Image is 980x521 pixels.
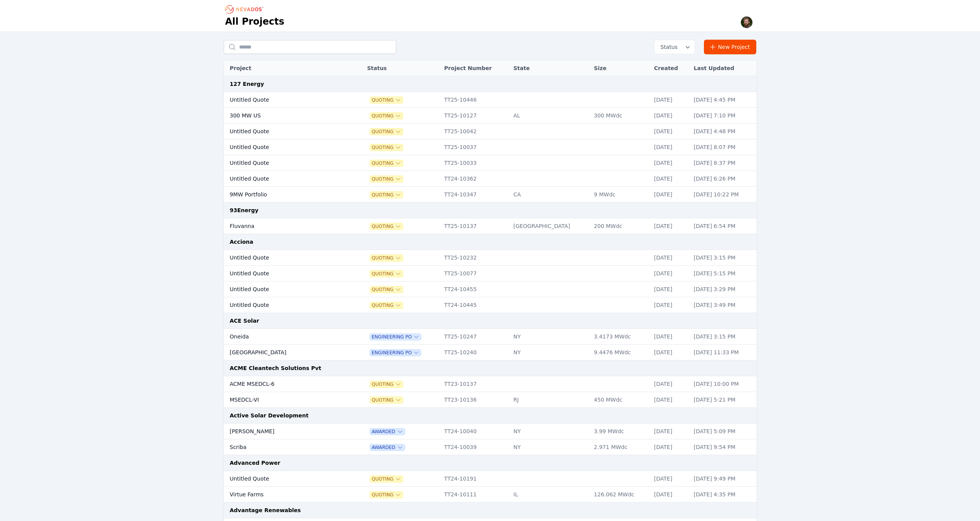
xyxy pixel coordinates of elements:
[370,176,403,182] button: Quoting
[441,392,510,408] td: TT23-10136
[224,266,344,281] td: Untitled Quote
[590,424,650,439] td: 3.99 MWdc
[370,492,403,498] button: Quoting
[690,345,757,360] td: [DATE] 11:33 PM
[224,392,757,408] tr: MSEDCL-VIQuotingTT23-10136RJ450 MWdc[DATE][DATE] 5:21 PM
[441,266,510,281] td: TT25-10077
[650,329,690,345] td: [DATE]
[224,92,344,108] td: Untitled Quote
[690,139,757,155] td: [DATE] 8:07 PM
[509,108,590,124] td: AL
[690,108,757,124] td: [DATE] 7:10 PM
[690,424,757,439] td: [DATE] 5:09 PM
[370,144,403,151] span: Quoting
[224,345,757,360] tr: [GEOGRAPHIC_DATA]Engineering POTT25-10240NY9.4476 MWdc[DATE][DATE] 11:33 PM
[590,345,650,360] td: 9.4476 MWdc
[650,487,690,503] td: [DATE]
[590,60,650,76] th: Size
[650,187,690,203] td: [DATE]
[370,381,403,387] button: Quoting
[509,60,590,76] th: State
[590,439,650,455] td: 2.971 MWdc
[370,113,403,119] span: Quoting
[690,439,757,455] td: [DATE] 9:54 PM
[690,218,757,234] td: [DATE] 6:54 PM
[224,187,344,203] td: 9MW Portfolio
[441,171,510,187] td: TT24-10362
[441,187,510,203] td: TT24-10347
[441,155,510,171] td: TT25-10033
[650,92,690,108] td: [DATE]
[224,297,344,313] td: Untitled Quote
[690,376,757,392] td: [DATE] 10:00 PM
[650,266,690,281] td: [DATE]
[690,60,757,76] th: Last Updated
[690,187,757,203] td: [DATE] 10:22 PM
[650,376,690,392] td: [DATE]
[690,171,757,187] td: [DATE] 6:26 PM
[441,471,510,487] td: TT24-10191
[441,250,510,266] td: TT25-10232
[224,171,757,187] tr: Untitled QuoteQuotingTT24-10362[DATE][DATE] 6:26 PM
[441,297,510,313] td: TT24-10445
[370,444,404,451] span: Awarded
[650,108,690,124] td: [DATE]
[224,218,757,234] tr: FluvannaQuotingTT25-10137[GEOGRAPHIC_DATA]200 MWdc[DATE][DATE] 6:54 PM
[224,503,757,518] td: Advantage Renewables
[224,345,344,360] td: [GEOGRAPHIC_DATA]
[704,40,757,54] a: New Project
[650,345,690,360] td: [DATE]
[650,471,690,487] td: [DATE]
[224,281,344,297] td: Untitled Quote
[370,350,421,356] button: Engineering PO
[650,297,690,313] td: [DATE]
[370,397,403,403] button: Quoting
[370,476,403,482] span: Quoting
[441,60,510,76] th: Project Number
[224,329,757,345] tr: OneidaEngineering POTT25-10247NY3.4173 MWdc[DATE][DATE] 3:15 PM
[690,392,757,408] td: [DATE] 5:21 PM
[225,15,285,28] h1: All Projects
[224,439,344,455] td: Scriba
[441,329,510,345] td: TT25-10247
[509,392,590,408] td: RJ
[224,297,757,313] tr: Untitled QuoteQuotingTT24-10445[DATE][DATE] 3:49 PM
[650,60,690,76] th: Created
[224,376,344,392] td: ACME MSEDCL-6
[370,223,403,230] button: Quoting
[509,487,590,503] td: IL
[441,376,510,392] td: TT23-10137
[224,250,344,266] td: Untitled Quote
[224,124,757,139] tr: Untitled QuoteQuotingTT25-10042[DATE][DATE] 4:48 PM
[224,187,757,203] tr: 9MW PortfolioQuotingTT24-10347CA9 MWdc[DATE][DATE] 10:22 PM
[441,424,510,439] td: TT24-10040
[370,160,403,166] button: Quoting
[370,286,403,293] button: Quoting
[224,329,344,345] td: Oneida
[224,218,344,234] td: Fluvanna
[441,281,510,297] td: TT24-10455
[224,108,757,124] tr: 300 MW USQuotingTT25-10127AL300 MWdc[DATE][DATE] 7:10 PM
[370,429,404,435] button: Awarded
[441,92,510,108] td: TT25-10446
[224,171,344,187] td: Untitled Quote
[441,139,510,155] td: TT25-10037
[370,334,421,340] button: Engineering PO
[441,345,510,360] td: TT25-10240
[590,392,650,408] td: 450 MWdc
[690,124,757,139] td: [DATE] 4:48 PM
[370,192,403,198] button: Quoting
[370,271,403,277] span: Quoting
[690,155,757,171] td: [DATE] 8:37 PM
[590,329,650,345] td: 3.4173 MWdc
[654,40,695,54] button: Status
[441,218,510,234] td: TT25-10137
[224,76,757,92] td: 127 Energy
[224,203,757,218] td: 93Energy
[690,471,757,487] td: [DATE] 9:49 PM
[509,329,590,345] td: NY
